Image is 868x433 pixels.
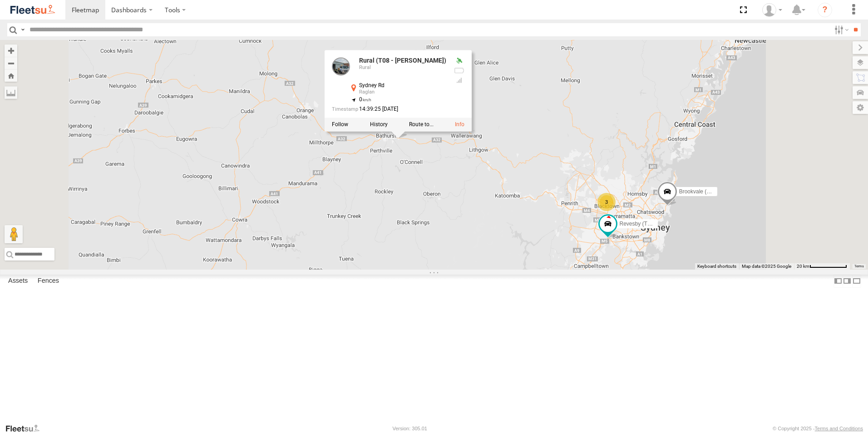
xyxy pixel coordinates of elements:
[455,122,464,128] a: View Asset Details
[454,67,464,74] div: No battery health information received from this device.
[742,264,791,269] span: Map data ©2025 Google
[4,275,32,287] label: Assets
[5,424,47,433] a: Visit our Website
[853,101,868,114] label: Map Settings
[773,426,863,431] div: © Copyright 2025 -
[359,65,446,71] div: Rural
[5,225,23,243] button: Drag Pegman onto the map to open Street View
[797,264,809,269] span: 20 km
[370,122,388,128] label: View Asset History
[831,23,850,36] label: Search Filter Options
[359,57,446,64] div: Rural (T08 - [PERSON_NAME])
[19,23,26,36] label: Search Query
[9,4,56,16] img: fleetsu-logo-horizontal.svg
[815,426,863,431] a: Terms and Conditions
[332,107,446,113] div: Date/time of location update
[794,263,850,270] button: Map Scale: 20 km per 79 pixels
[833,275,843,288] label: Dock Summary Table to the Left
[5,57,17,69] button: Zoom out
[409,122,434,128] label: Route To Location
[454,77,464,84] div: GSM Signal = 4
[5,44,17,57] button: Zoom in
[359,83,446,89] div: Sydney Rd
[759,3,785,17] div: Adrian Singleton
[843,275,852,288] label: Dock Summary Table to the Right
[359,97,371,103] span: 0
[5,86,17,99] label: Measure
[393,426,427,431] div: Version: 305.01
[33,275,64,287] label: Fences
[679,188,768,195] span: Brookvale (T10 - [PERSON_NAME])
[852,275,861,288] label: Hide Summary Table
[620,221,705,227] span: Revesby (T07 - [PERSON_NAME])
[854,265,864,268] a: Terms
[5,69,17,82] button: Zoom Home
[597,193,616,211] div: 3
[359,90,446,95] div: Raglan
[332,122,348,128] label: Realtime tracking of Asset
[454,57,464,64] div: Valid GPS Fix
[697,263,736,270] button: Keyboard shortcuts
[818,3,832,17] i: ?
